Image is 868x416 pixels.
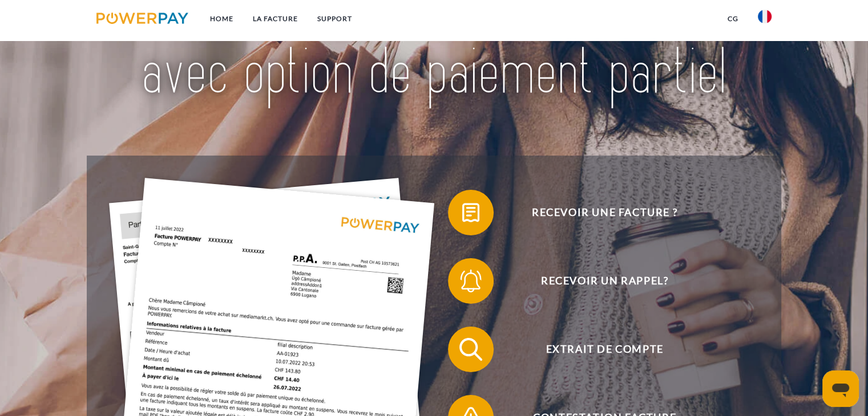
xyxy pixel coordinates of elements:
img: logo-powerpay.svg [96,13,188,24]
button: Recevoir un rappel? [448,258,745,304]
a: CG [718,9,748,29]
span: Extrait de compte [465,327,744,372]
span: Recevoir une facture ? [465,190,744,235]
a: Home [200,9,243,29]
img: qb_search.svg [457,335,485,364]
img: fr [758,10,772,23]
span: Recevoir un rappel? [465,258,744,304]
a: LA FACTURE [243,9,308,29]
button: Recevoir une facture ? [448,190,745,235]
img: qb_bill.svg [457,198,485,227]
iframe: Bouton de lancement de la fenêtre de messagerie [822,370,859,407]
button: Extrait de compte [448,327,745,372]
img: qb_bell.svg [457,267,485,295]
a: Support [308,9,362,29]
